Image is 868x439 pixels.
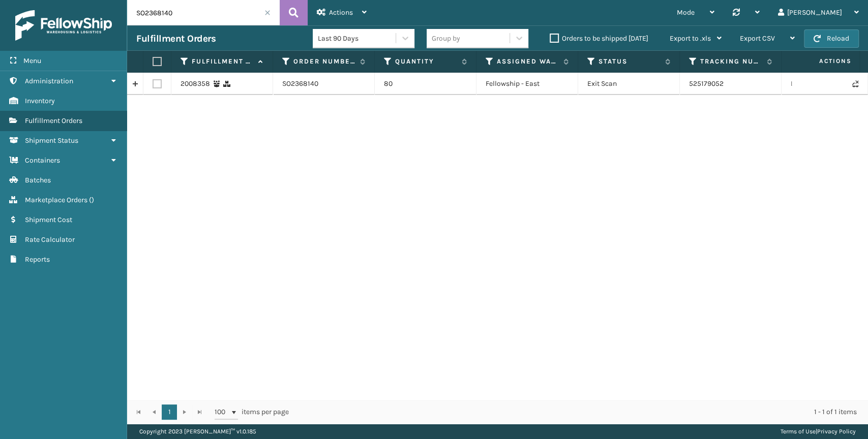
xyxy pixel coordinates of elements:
[432,33,460,44] div: Group by
[550,34,648,43] label: Orders to be shipped [DATE]
[700,57,762,66] label: Tracking Number
[598,57,660,66] label: Status
[192,57,253,66] label: Fulfillment Order Id
[303,407,857,417] div: 1 - 1 of 1 items
[781,428,816,435] a: Terms of Use
[293,57,355,66] label: Order Number
[677,8,695,17] span: Mode
[23,56,41,65] span: Menu
[25,255,50,264] span: Reports
[25,116,82,125] span: Fulfillment Orders
[852,80,858,87] i: Never Shipped
[89,196,94,204] span: ( )
[497,57,558,66] label: Assigned Warehouse
[375,73,476,95] td: 80
[680,73,782,95] td: 525179052
[25,176,51,184] span: Batches
[25,235,75,244] span: Rate Calculator
[136,33,216,45] h3: Fulfillment Orders
[25,97,55,105] span: Inventory
[15,10,112,41] img: logo
[139,424,256,439] p: Copyright 2023 [PERSON_NAME]™ v 1.0.185
[25,136,78,145] span: Shipment Status
[476,73,578,95] td: Fellowship - East
[25,77,73,85] span: Administration
[329,8,353,17] span: Actions
[215,407,230,417] span: 100
[817,428,856,435] a: Privacy Policy
[181,79,210,89] a: 2008358
[318,33,397,44] div: Last 90 Days
[578,73,680,95] td: Exit Scan
[162,404,177,420] a: 1
[25,156,60,165] span: Containers
[781,424,856,439] div: |
[804,29,859,48] button: Reload
[282,79,318,89] a: SO2368140
[395,57,457,66] label: Quantity
[25,196,87,204] span: Marketplace Orders
[740,34,775,43] span: Export CSV
[670,34,711,43] span: Export to .xls
[787,53,857,70] span: Actions
[215,404,289,420] span: items per page
[25,215,72,224] span: Shipment Cost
